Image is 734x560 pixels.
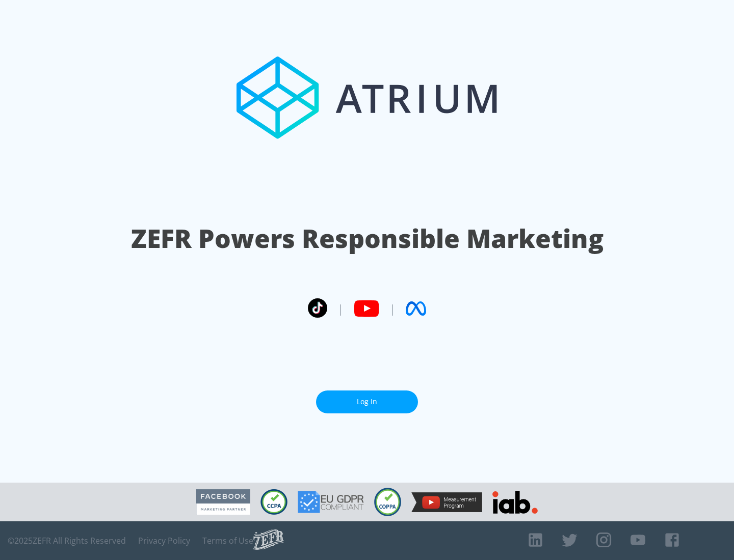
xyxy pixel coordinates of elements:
img: GDPR Compliant [298,491,364,513]
span: | [389,301,396,316]
img: CCPA Compliant [260,489,287,515]
img: YouTube Measurement Program [411,492,482,512]
a: Privacy Policy [138,536,190,546]
a: Log In [316,390,418,413]
h1: ZEFR Powers Responsible Marketing [131,221,604,256]
span: | [337,301,344,316]
img: COPPA Compliant [374,488,401,516]
span: © 2025 ZEFR All Rights Reserved [8,536,126,546]
img: Facebook Marketing Partner [196,489,250,515]
a: Terms of Use [202,536,253,546]
img: IAB [492,491,538,514]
